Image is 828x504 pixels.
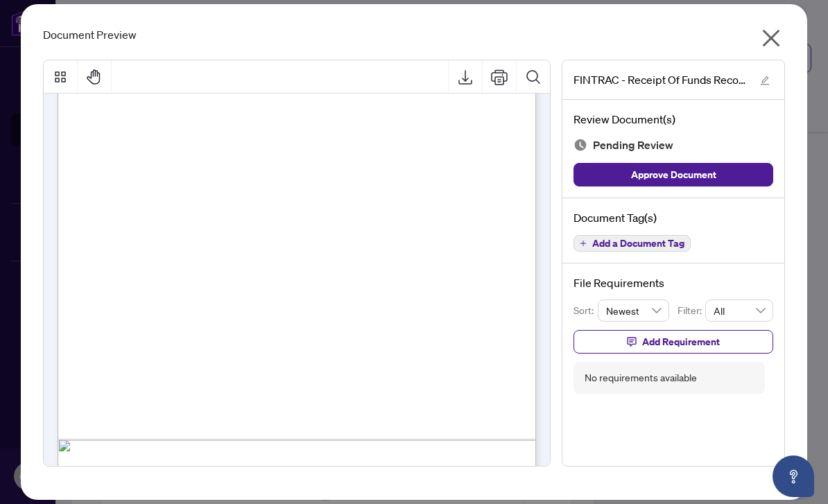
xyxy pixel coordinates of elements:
p: Filter: [678,303,705,318]
button: Open asap [773,455,814,497]
span: Newest [606,300,662,321]
button: Add a Document Tag [573,235,691,252]
h4: Document Tag(s) [573,209,773,226]
div: No requirements available [585,370,697,385]
button: Add Requirement [573,330,773,354]
p: Sort: [573,303,598,318]
span: close [760,27,782,49]
span: Add a Document Tag [592,238,684,248]
span: Approve Document [631,164,716,186]
span: All [714,300,765,321]
button: Approve Document [573,163,773,186]
h4: File Requirements [573,275,773,291]
span: FINTRAC - Receipt Of Funds Record 3.pdf [573,71,747,88]
h4: Review Document(s) [573,111,773,128]
span: edit [760,76,770,85]
div: Document Preview [43,26,785,43]
span: Pending Review [593,136,673,155]
span: Add Requirement [642,331,720,353]
span: plus [580,240,587,247]
img: Document Status [573,138,587,152]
